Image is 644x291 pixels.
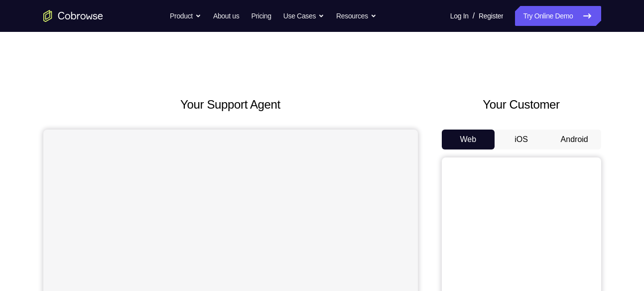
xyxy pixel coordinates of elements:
[43,96,418,114] h2: Your Support Agent
[213,6,239,26] a: About us
[495,130,548,149] button: iOS
[283,6,324,26] button: Use Cases
[473,10,475,22] span: /
[336,6,377,26] button: Resources
[43,10,103,22] a: Go to the home page
[548,130,601,149] button: Android
[450,6,469,26] a: Log In
[479,6,503,26] a: Register
[515,6,601,26] a: Try Online Demo
[442,130,495,149] button: Web
[442,96,601,114] h2: Your Customer
[170,6,201,26] button: Product
[251,6,271,26] a: Pricing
